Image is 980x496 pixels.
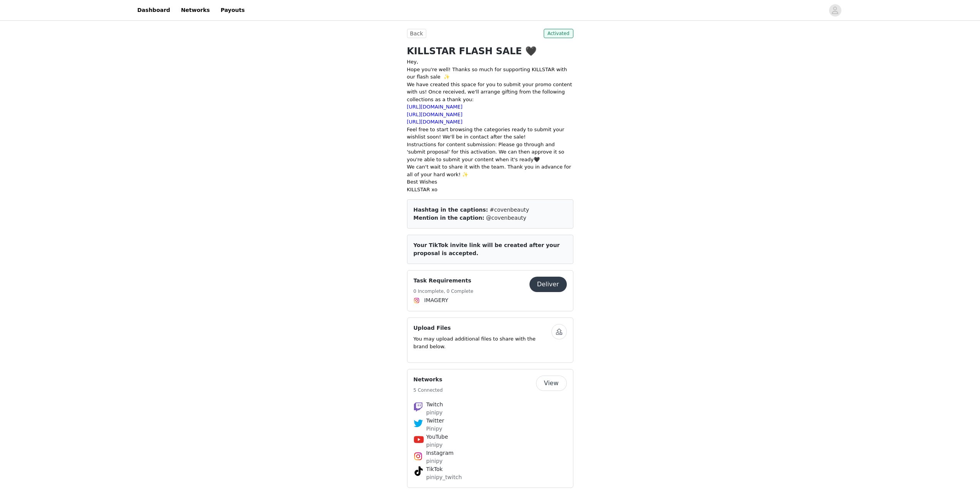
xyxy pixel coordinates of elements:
[407,29,426,38] button: Back
[426,401,554,409] h4: Twitch
[414,215,484,221] span: Mention in the caption:
[176,2,214,19] a: Networks
[414,376,443,384] h4: Networks
[133,2,175,19] a: Dashboard
[407,186,573,194] p: KILLSTAR xo
[407,104,463,110] a: [URL][DOMAIN_NAME]
[407,112,463,117] a: [URL][DOMAIN_NAME]
[544,29,573,38] span: Activated
[407,58,573,66] p: Hey,
[414,288,474,295] h5: 0 Incomplete, 0 Complete
[490,207,529,213] span: #covenbeauty
[414,452,423,461] img: Instagram Icon
[426,409,554,417] p: pinipy
[426,433,554,441] h4: YouTube
[407,163,573,178] p: We can't wait to share it with the team. Thank you in advance for all of your hard work! ✨
[407,44,573,58] h1: KILLSTAR FLASH SALE 🖤
[407,119,463,125] a: [URL][DOMAIN_NAME]
[414,387,443,394] h5: 5 Connected
[414,324,551,332] h4: Upload Files
[414,277,474,285] h4: Task Requirements
[426,417,554,425] h4: Twitter
[426,449,554,457] h4: Instagram
[486,215,526,221] span: @covenbeauty
[414,242,560,256] span: Your TikTok invite link will be created after your proposal is accepted.
[529,277,567,292] button: Deliver
[426,457,554,465] p: pinipy
[216,2,250,19] a: Payouts
[407,178,573,186] p: Best Wishes
[407,126,573,141] p: Feel free to start browsing the categories ready to submit your wishlist soon! We'll be in contac...
[407,66,573,81] p: Hope you're well! Thanks so much for supporting KILLSTAR with our flash sale ✨
[407,369,573,488] div: Networks
[831,4,839,17] div: avatar
[407,81,573,104] p: We have created this space for you to submit your promo content with us! Once received, we'll arr...
[414,335,551,350] p: You may upload additional files to share with the brand below.
[407,270,573,311] div: Task Requirements
[426,473,554,481] p: pinipy_twitch
[424,296,449,304] span: IMAGERY
[426,425,554,433] p: Pinipy
[414,207,488,213] span: Hashtag in the captions:
[426,465,554,473] h4: TikTok
[407,141,573,164] p: Instructions for content submission: Please go through and 'submit proposal' for this activation....
[426,441,554,449] p: pinipy
[536,376,567,391] button: View
[414,297,420,304] img: Instagram Icon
